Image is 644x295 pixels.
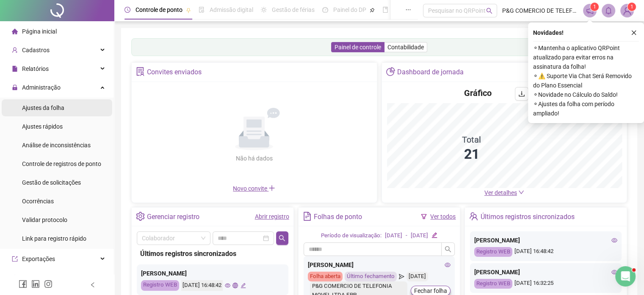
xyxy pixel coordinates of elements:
[141,269,284,278] div: [PERSON_NAME]
[533,71,639,90] span: ⚬ ⚠️ Suporte Via Chat Será Removido do Plano Essencial
[314,210,362,224] div: Folhas de ponto
[387,44,424,51] span: Contabilidade
[12,28,18,34] span: home
[399,272,404,281] span: send
[22,198,54,205] span: Ocorrências
[484,189,524,196] a: Ver detalhes down
[605,7,612,14] span: bell
[486,8,492,14] span: search
[334,44,381,51] span: Painel de controle
[385,231,402,240] div: [DATE]
[386,67,395,76] span: pie-chart
[474,267,617,277] div: [PERSON_NAME]
[533,43,639,71] span: ⚬ Mantenha o aplicativo QRPoint atualizado para evitar erros na assinatura da folha!
[474,247,617,257] div: [DATE] 16:48:42
[518,189,524,195] span: down
[232,283,238,288] span: global
[431,232,437,238] span: edit
[22,216,67,223] span: Validar protocolo
[382,7,388,13] span: book
[279,235,285,242] span: search
[593,4,596,10] span: 1
[474,236,617,245] div: [PERSON_NAME]
[22,47,50,53] span: Cadastros
[630,4,633,10] span: 1
[481,210,575,224] div: Últimos registros sincronizados
[12,66,18,72] span: file
[272,6,315,13] span: Gestão de férias
[261,7,267,13] span: sun
[474,279,512,289] div: Registro WEB
[12,47,18,53] span: user-add
[141,280,179,291] div: Registro WEB
[405,7,411,13] span: ellipsis
[474,247,512,257] div: Registro WEB
[240,283,246,288] span: edit
[533,99,639,118] span: ⚬ Ajustes da folha com período ampliado!
[199,7,205,13] span: file-done
[303,212,312,221] span: file-text
[44,280,53,288] span: instagram
[621,4,633,17] img: 7483
[12,256,18,262] span: export
[469,212,478,221] span: team
[124,7,130,13] span: clock-circle
[397,65,464,79] div: Dashboard de jornada
[147,65,202,79] div: Convites enviados
[308,260,451,270] div: [PERSON_NAME]
[445,246,451,253] span: search
[22,28,57,35] span: Página inicial
[186,8,191,13] span: pushpin
[22,160,101,167] span: Controle de registros de ponto
[19,280,27,288] span: facebook
[136,212,145,221] span: setting
[225,283,230,288] span: eye
[421,214,427,219] span: filter
[411,231,428,240] div: [DATE]
[322,7,328,13] span: dashboard
[12,84,18,90] span: lock
[147,210,199,224] div: Gerenciar registro
[406,272,428,281] div: [DATE]
[22,123,63,130] span: Ajustes rápidos
[502,6,578,15] span: P&G COMERCIO DE TELEFONIA LTDA EPP- FILIAL
[611,269,617,275] span: eye
[321,231,381,240] div: Período de visualização:
[255,213,289,220] a: Abrir registro
[533,90,639,99] span: ⚬ Novidade no Cálculo do Saldo!
[370,8,375,13] span: pushpin
[445,262,451,268] span: eye
[268,185,275,191] span: plus
[22,179,81,186] span: Gestão de solicitações
[464,87,492,99] h4: Gráfico
[518,90,525,97] span: download
[181,280,223,291] div: [DATE] 16:48:42
[90,282,96,288] span: left
[484,189,517,196] span: Ver detalhes
[474,279,617,289] div: [DATE] 16:32:25
[22,65,49,72] span: Relatórios
[611,237,617,243] span: eye
[215,154,293,163] div: Não há dados
[533,28,564,37] span: Novidades !
[140,248,285,259] div: Últimos registros sincronizados
[627,3,636,11] sup: Atualize o seu contato no menu Meus Dados
[22,142,91,149] span: Análise de inconsistências
[22,274,53,281] span: Integrações
[233,185,275,192] span: Novo convite
[615,266,636,287] iframe: Intercom live chat
[135,6,182,13] span: Controle de ponto
[586,7,594,14] span: notification
[333,6,366,13] span: Painel do DP
[210,6,253,13] span: Admissão digital
[590,3,599,11] sup: 1
[22,235,86,242] span: Link para registro rápido
[308,272,343,281] div: Folha aberta
[22,84,61,91] span: Administração
[631,30,637,36] span: close
[22,104,64,111] span: Ajustes da folha
[22,256,55,262] span: Exportações
[345,272,397,281] div: Último fechamento
[430,213,456,220] a: Ver todos
[406,231,407,240] div: -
